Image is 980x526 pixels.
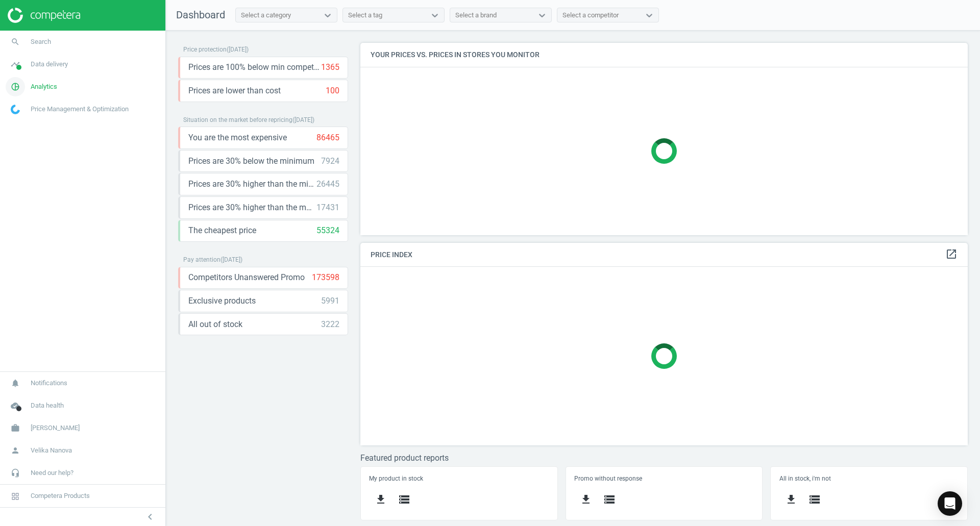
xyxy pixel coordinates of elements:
[6,55,25,74] i: timeline
[455,11,497,20] div: Select a brand
[6,396,25,415] i: cloud_done
[188,179,316,190] span: Prices are 30% higher than the minimum
[938,491,962,516] div: Open Intercom Messenger
[369,488,393,512] button: get_app
[31,82,57,91] span: Analytics
[326,85,339,96] div: 100
[31,379,67,388] span: Notifications
[183,116,292,123] span: Situation on the market before repricing
[603,493,616,506] i: storage
[312,272,339,283] div: 173598
[360,243,968,267] h4: Price Index
[398,493,410,506] i: storage
[188,295,256,307] span: Exclusive products
[31,491,90,500] span: Competera Products
[188,62,321,73] span: Prices are 100% below min competitor
[360,453,968,463] h3: Featured product reports
[316,225,339,236] div: 55324
[188,319,242,330] span: All out of stock
[137,510,163,523] button: chevron_left
[8,8,80,23] img: ajHJNr6hYgQAAAAASUVORK5CYII=
[31,37,51,46] span: Search
[31,60,68,69] span: Data delivery
[31,446,72,455] span: Velika Nanova
[220,256,242,263] span: ( [DATE] )
[292,116,314,123] span: ( [DATE] )
[316,179,339,190] div: 26445
[241,11,291,20] div: Select a category
[188,156,314,167] span: Prices are 30% below the minimum
[188,272,305,283] span: Competitors Unanswered Promo
[785,493,797,506] i: get_app
[803,488,826,512] button: storage
[945,248,958,261] a: open_in_new
[183,256,220,263] span: Pay attention
[227,46,249,53] span: ( [DATE] )
[188,225,256,236] span: The cheapest price
[176,9,225,21] span: Dashboard
[31,401,64,410] span: Data health
[393,488,416,512] button: storage
[6,463,25,483] i: headset_mic
[321,62,339,73] div: 1365
[808,493,821,506] i: storage
[31,423,80,433] span: [PERSON_NAME]
[945,248,958,260] i: open_in_new
[574,488,598,512] button: get_app
[6,77,25,96] i: pie_chart_outlined
[321,156,339,167] div: 7924
[6,418,25,438] i: work
[188,202,316,213] span: Prices are 30% higher than the maximal
[31,105,129,114] span: Price Management & Optimization
[321,319,339,330] div: 3222
[369,475,549,482] h5: My product in stock
[316,132,339,143] div: 86465
[6,32,25,52] i: search
[574,475,754,482] h5: Promo without response
[580,493,592,506] i: get_app
[183,46,227,53] span: Price protection
[779,475,959,482] h5: All in stock, i'm not
[6,441,25,460] i: person
[321,295,339,307] div: 5991
[6,373,25,393] i: notifications
[188,132,287,143] span: You are the most expensive
[31,468,73,478] span: Need our help?
[144,511,156,523] i: chevron_left
[11,105,20,114] img: wGWNvw8QSZomAAAAABJRU5ErkJggg==
[598,488,621,512] button: storage
[779,488,803,512] button: get_app
[348,11,382,20] div: Select a tag
[562,11,619,20] div: Select a competitor
[360,43,968,67] h4: Your prices vs. prices in stores you monitor
[188,85,281,96] span: Prices are lower than cost
[375,493,387,506] i: get_app
[316,202,339,213] div: 17431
